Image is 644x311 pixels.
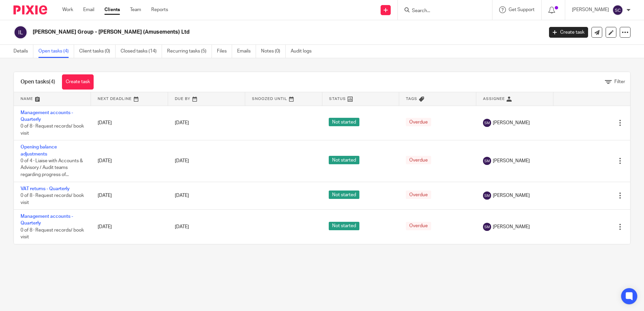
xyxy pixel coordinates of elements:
a: Work [62,6,73,13]
span: 0 of 8 · Request records/ book visit [21,124,84,136]
span: [PERSON_NAME] [493,192,530,199]
a: Reports [151,6,168,13]
img: svg%3E [483,119,491,127]
span: Not started [329,156,359,164]
td: [DATE] [91,140,168,182]
a: Create task [549,27,588,38]
a: Notes (0) [261,45,286,58]
a: Team [130,6,141,13]
a: Management accounts - Quarterly [21,214,73,226]
span: [PERSON_NAME] [493,158,530,164]
td: [DATE] [91,106,168,140]
span: [DATE] [175,159,189,163]
span: [DATE] [175,193,189,198]
a: Recurring tasks (5) [167,45,212,58]
a: Client tasks (0) [79,45,116,58]
span: 0 of 8 · Request records/ book visit [21,193,84,205]
span: Not started [329,222,359,230]
span: Not started [329,118,359,126]
a: Create task [62,74,94,90]
input: Search [411,8,472,14]
a: Management accounts - Quarterly [21,110,73,122]
span: Overdue [406,118,431,126]
span: Tags [406,97,417,101]
img: svg%3E [612,5,623,15]
span: [PERSON_NAME] [493,119,530,126]
span: Filter [614,79,625,84]
img: svg%3E [13,25,28,39]
span: Not started [329,191,359,199]
a: Clients [104,6,120,13]
a: VAT returns - Quarterly [21,186,70,191]
span: Overdue [406,191,431,199]
a: Email [83,6,94,13]
span: 0 of 4 · Liaise with Accounts & Advisory / Audit teams regarding progress of... [21,159,83,177]
a: Open tasks (4) [38,45,74,58]
span: 0 of 8 · Request records/ book visit [21,228,84,240]
h1: Open tasks [21,78,55,85]
span: [DATE] [175,120,189,125]
span: Snoozed Until [252,97,287,101]
a: Details [13,45,33,58]
a: Files [217,45,232,58]
span: [DATE] [175,224,189,229]
a: Opening balance adjustments [21,145,57,156]
a: Emails [237,45,256,58]
span: (4) [49,79,55,84]
img: svg%3E [483,223,491,231]
p: [PERSON_NAME] [572,6,609,13]
span: [PERSON_NAME] [493,223,530,230]
td: [DATE] [91,210,168,244]
img: Pixie [13,5,47,14]
span: Overdue [406,156,431,164]
a: Audit logs [291,45,317,58]
td: [DATE] [91,182,168,209]
h2: [PERSON_NAME] Group - [PERSON_NAME] (Amusements) Ltd [33,29,438,36]
a: Closed tasks (14) [121,45,162,58]
span: Status [329,97,346,101]
img: svg%3E [483,157,491,165]
span: Overdue [406,222,431,230]
img: svg%3E [483,192,491,200]
span: Get Support [509,7,535,12]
